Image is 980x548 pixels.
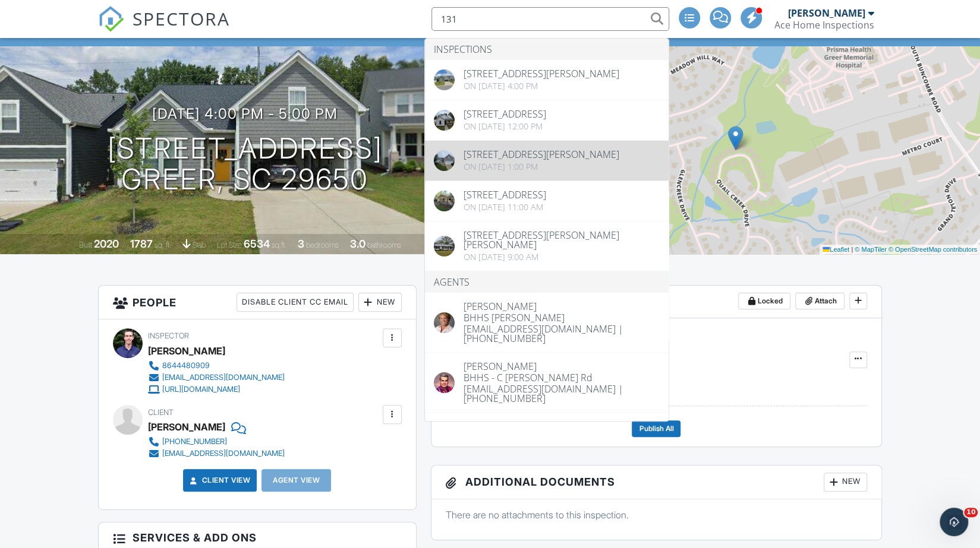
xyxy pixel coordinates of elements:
[964,508,978,517] span: 10
[464,190,546,199] div: [STREET_ADDRESS]
[193,240,206,249] span: slab
[425,293,669,352] a: [PERSON_NAME] BHHS [PERSON_NAME] [EMAIL_ADDRESS][DOMAIN_NAME] | [PHONE_NUMBER]
[98,6,124,32] img: The Best Home Inspection Software - Spectora
[425,141,669,180] a: [STREET_ADDRESS][PERSON_NAME] On [DATE] 1:00 pm
[148,448,285,460] a: [EMAIL_ADDRESS][DOMAIN_NAME]
[217,240,242,249] span: Lot Size
[464,81,619,91] div: On [DATE] 4:00 pm
[434,150,455,171] img: 9288960%2Fcover_photos%2F4Vr9iruyg540AZMBikAt%2Foriginal.jpg
[108,133,383,196] h1: [STREET_ADDRESS] Greer, SC 29650
[824,473,867,492] div: New
[446,508,868,521] p: There are no attachments to this inspection.
[99,286,416,319] h3: People
[434,69,455,90] img: streetview
[431,7,669,31] input: Search everything...
[464,109,546,119] div: [STREET_ADDRESS]
[434,236,455,256] img: data
[851,246,853,253] span: |
[79,240,92,249] span: Built
[148,342,225,360] div: [PERSON_NAME]
[425,413,669,461] a: [PERSON_NAME]
[425,353,669,412] a: [PERSON_NAME] BHHS - C [PERSON_NAME] Rd [EMAIL_ADDRESS][DOMAIN_NAME] | [PHONE_NUMBER]
[298,237,304,250] div: 3
[148,408,174,417] span: Client
[148,372,285,384] a: [EMAIL_ADDRESS][DOMAIN_NAME]
[98,16,230,41] a: SPECTORA
[855,246,887,253] a: © MapTiler
[774,19,874,31] div: Ace Home Inspections
[464,230,660,249] div: [STREET_ADDRESS][PERSON_NAME][PERSON_NAME]
[148,384,285,395] a: [URL][DOMAIN_NAME]
[431,465,882,499] h3: Additional Documents
[823,246,849,253] a: Leaflet
[788,7,865,19] div: [PERSON_NAME]
[464,69,619,78] div: [STREET_ADDRESS][PERSON_NAME]
[133,6,230,31] span: SPECTORA
[162,385,240,394] div: [URL][DOMAIN_NAME]
[94,237,119,250] div: 2020
[464,202,546,212] div: On [DATE] 11:00 am
[367,240,401,249] span: bathrooms
[162,373,285,382] div: [EMAIL_ADDRESS][DOMAIN_NAME]
[940,508,968,536] iframe: Intercom live chat
[888,246,977,253] a: © OpenStreetMap contributors
[434,312,455,333] img: jpeg
[464,302,660,311] div: [PERSON_NAME]
[152,106,338,122] h3: [DATE] 4:00 pm - 5:00 pm
[148,360,285,372] a: 8644480909
[464,311,660,322] div: BHHS [PERSON_NAME]
[162,437,227,446] div: [PHONE_NUMBER]
[187,474,250,486] a: Client View
[425,60,669,100] a: [STREET_ADDRESS][PERSON_NAME] On [DATE] 4:00 pm
[350,237,365,250] div: 3.0
[434,372,455,393] img: jpeg
[434,110,455,131] img: 9558441%2Fcover_photos%2FJaVVVEKVtK3US8Mrj0kU%2Foriginal.jpeg
[464,362,660,371] div: [PERSON_NAME]
[464,371,660,382] div: BHHS - C [PERSON_NAME] Rd
[244,237,270,250] div: 6534
[237,293,354,312] div: Disable Client CC Email
[272,240,286,249] span: sq.ft.
[464,252,660,262] div: On [DATE] 9:00 am
[162,449,285,458] div: [EMAIL_ADDRESS][DOMAIN_NAME]
[464,382,660,403] div: [EMAIL_ADDRESS][DOMAIN_NAME] | [PHONE_NUMBER]
[425,100,669,140] a: [STREET_ADDRESS] On [DATE] 12:00 pm
[148,418,225,436] div: [PERSON_NAME]
[425,39,669,60] li: Inspections
[155,240,171,249] span: sq. ft.
[358,293,402,312] div: New
[425,181,669,221] a: [STREET_ADDRESS] On [DATE] 11:00 am
[425,271,669,293] li: Agents
[434,191,455,211] img: cover.jpg
[464,162,619,172] div: On [DATE] 1:00 pm
[148,331,189,340] span: Inspector
[464,122,546,131] div: On [DATE] 12:00 pm
[464,150,619,159] div: [STREET_ADDRESS][PERSON_NAME]
[162,361,210,370] div: 8644480909
[425,221,669,271] a: [STREET_ADDRESS][PERSON_NAME][PERSON_NAME] On [DATE] 9:00 am
[728,126,743,150] img: Marker
[130,237,153,250] div: 1787
[148,436,285,448] a: [PHONE_NUMBER]
[306,240,339,249] span: bedrooms
[464,322,660,343] div: [EMAIL_ADDRESS][DOMAIN_NAME] | [PHONE_NUMBER]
